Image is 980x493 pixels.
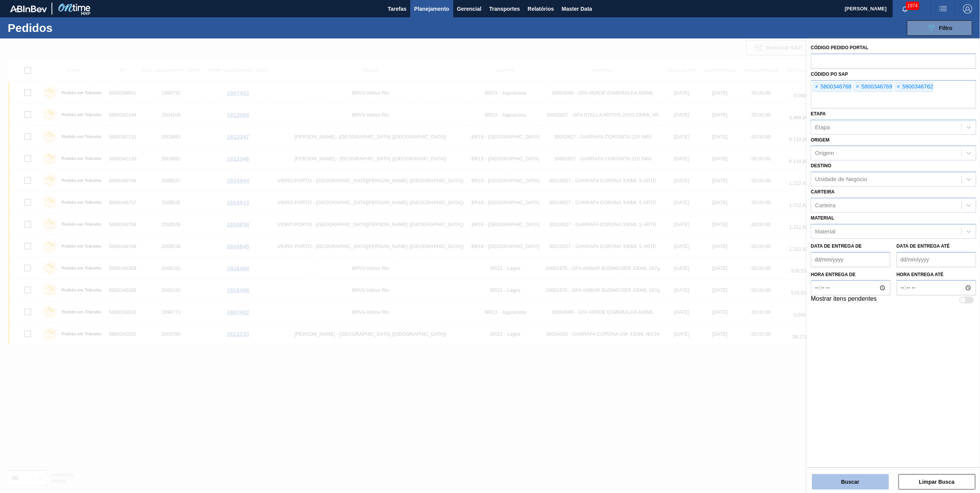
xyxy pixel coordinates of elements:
div: Unidade de Negócio [815,176,867,183]
label: Origem [811,137,830,143]
label: Etapa [811,111,826,117]
span: Relatórios [527,4,554,13]
label: Data de Entrega até [897,243,950,249]
h1: Pedidos [8,23,127,32]
div: Etapa [815,124,830,130]
label: Material [811,215,834,221]
span: × [854,82,861,92]
label: Hora entrega até [897,269,976,280]
div: 5800346769 [854,82,892,92]
label: Hora entrega de [811,269,890,280]
span: Transportes [489,4,520,13]
img: Logout [963,4,972,13]
label: Carteira [811,189,835,195]
div: 5800346768 [813,82,852,92]
div: 5800346762 [895,82,933,92]
img: TNhmsLtSVTkK8tSr43FrP2fwEKptu5GPRR3wAAAABJRU5ErkJggg== [10,5,47,12]
span: × [813,82,820,92]
span: 1974 [906,2,919,10]
button: Notificações [893,3,917,14]
input: dd/mm/yyyy [897,252,976,267]
label: Mostrar itens pendentes [811,295,877,305]
label: Destino [811,163,831,168]
span: × [895,82,902,92]
span: Filtro [939,25,953,31]
span: Tarefas [388,4,407,13]
label: Códido PO SAP [811,72,848,77]
img: userActions [938,4,948,13]
span: Master Data [562,4,592,13]
label: Código Pedido Portal [811,45,869,50]
div: Material [815,228,835,235]
div: Origem [815,150,834,157]
div: Carteira [815,202,835,208]
button: Filtro [907,20,972,36]
label: Data de Entrega de [811,243,862,249]
span: Planejamento [414,4,449,13]
span: Gerencial [457,4,482,13]
input: dd/mm/yyyy [811,252,890,267]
